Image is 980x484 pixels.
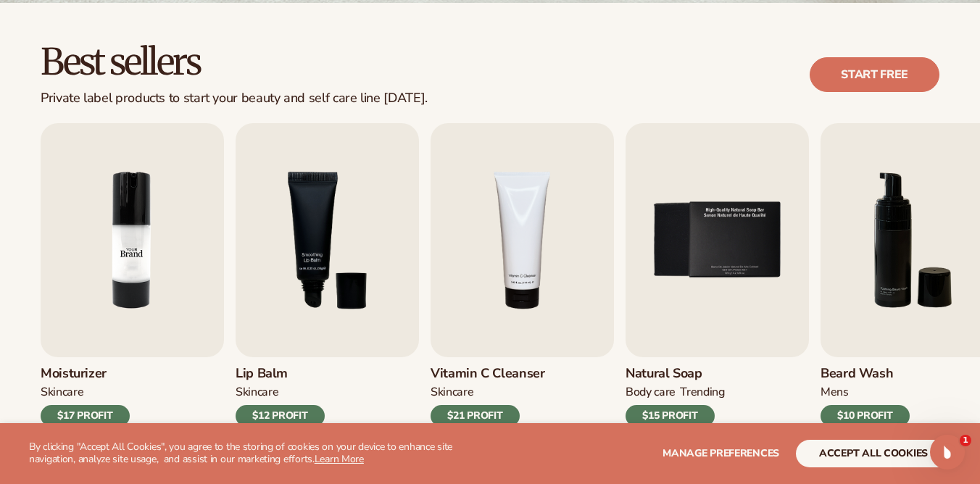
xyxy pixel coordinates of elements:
div: BODY Care [626,385,676,400]
span: Manage preferences [663,446,779,460]
div: TRENDING [680,385,724,400]
div: $17 PROFIT [41,405,130,427]
a: Start free [810,57,939,92]
div: Skincare [431,385,473,400]
div: SKINCARE [236,385,278,400]
a: 2 / 9 [41,123,224,427]
h3: Natural Soap [626,366,725,382]
h3: Lip Balm [236,366,325,382]
button: accept all cookies [796,440,951,467]
div: mens [821,385,849,400]
a: 4 / 9 [431,123,614,427]
img: Shopify Image 6 [41,123,224,357]
div: $10 PROFIT [821,405,910,427]
p: By clicking "Accept All Cookies", you agree to the storing of cookies on your device to enhance s... [29,441,484,466]
div: $12 PROFIT [236,405,325,427]
button: Manage preferences [663,440,779,467]
h2: Best sellers [41,43,428,82]
a: 3 / 9 [236,123,419,427]
div: Private label products to start your beauty and self care line [DATE]. [41,91,428,107]
a: 5 / 9 [626,123,809,427]
iframe: Intercom live chat [930,435,965,470]
div: $15 PROFIT [626,405,715,427]
span: 1 [960,435,971,446]
h3: Beard Wash [821,366,910,382]
a: Learn More [315,452,364,466]
div: SKINCARE [41,385,83,400]
div: $21 PROFIT [431,405,520,427]
h3: Moisturizer [41,366,130,382]
h3: Vitamin C Cleanser [431,366,545,382]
